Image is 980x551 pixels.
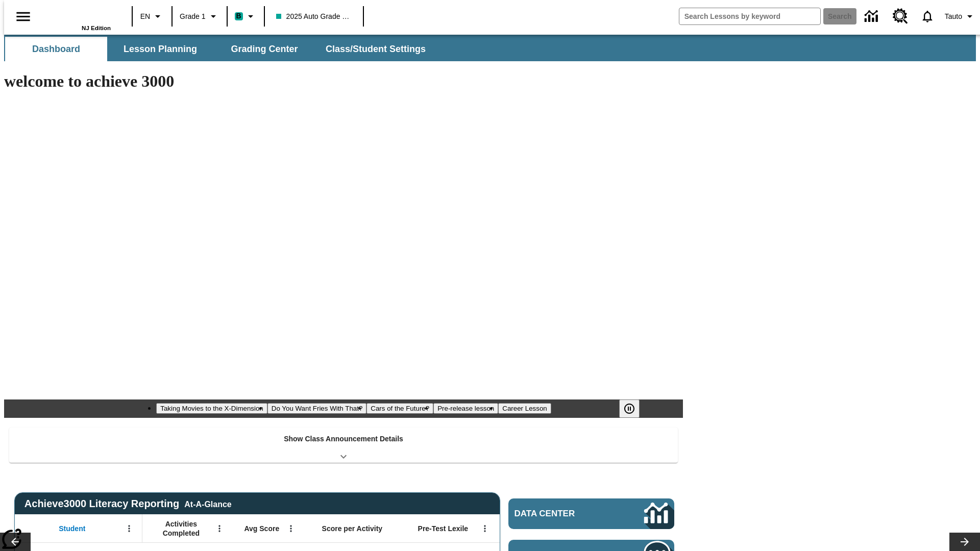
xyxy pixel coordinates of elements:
[322,524,383,533] span: Score per Activity
[148,519,215,538] span: Activities Completed
[477,521,493,536] button: Open Menu
[59,524,85,533] span: Student
[276,11,352,22] span: 2025 Auto Grade 1 A
[679,8,820,24] input: search field
[949,533,980,551] button: Lesson carousel, Next
[4,35,976,61] div: SubNavbar
[212,521,227,536] button: Open Menu
[136,7,168,26] button: Language: EN, Select a language
[109,37,211,61] button: Lesson Planning
[44,5,111,25] a: Home
[121,521,137,536] button: Open Menu
[366,403,433,414] button: Slide 3 Cars of the Future?
[284,434,403,444] p: Show Class Announcement Details
[180,11,206,22] span: Grade 1
[4,37,435,61] div: SubNavbar
[184,498,231,509] div: At-A-Glance
[8,2,38,32] button: Open side menu
[859,3,887,31] a: Data Center
[140,11,150,22] span: EN
[24,498,232,510] span: Achieve3000 Literacy Reporting
[9,428,678,463] div: Show Class Announcement Details
[941,7,980,26] button: Profile/Settings
[213,37,315,61] button: Grading Center
[317,37,434,61] button: Class/Student Settings
[244,524,279,533] span: Avg Score
[82,25,111,31] span: NJ Edition
[236,10,241,22] span: B
[156,403,267,414] button: Slide 1 Taking Movies to the X-Dimension
[5,37,107,61] button: Dashboard
[433,403,498,414] button: Slide 4 Pre-release lesson
[267,403,367,414] button: Slide 2 Do You Want Fries With That?
[418,524,469,533] span: Pre-Test Lexile
[4,72,683,91] h1: welcome to achieve 3000
[887,3,914,30] a: Resource Center, Will open in new tab
[508,498,674,529] a: Data Center
[44,4,111,31] div: Home
[619,399,650,418] div: Pause
[514,509,610,519] span: Data Center
[619,399,640,418] button: Pause
[914,3,941,30] a: Notifications
[231,7,261,26] button: Boost Class color is teal. Change class color
[498,403,551,414] button: Slide 5 Career Lesson
[945,11,962,22] span: Tauto
[283,521,299,536] button: Open Menu
[176,7,224,26] button: Grade: Grade 1, Select a grade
